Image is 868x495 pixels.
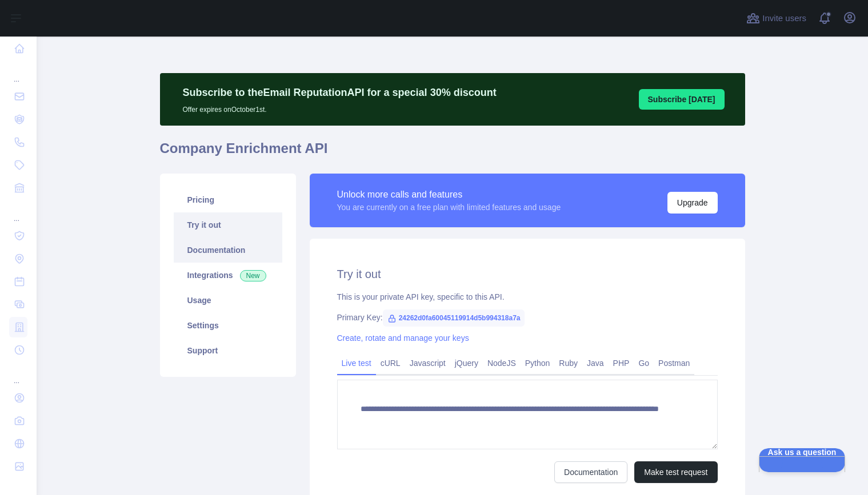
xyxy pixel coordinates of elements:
[174,187,282,212] a: Pricing
[667,192,718,214] button: Upgrade
[337,188,561,202] div: Unlock more calls and features
[9,363,27,385] div: ...
[337,354,376,372] a: Live test
[337,202,561,213] div: You are currently on a free plan with limited features and usage
[759,448,845,472] iframe: Help Scout Beacon - Open
[744,9,809,27] button: Invite users
[554,461,627,483] a: Documentation
[183,100,497,114] p: Offer expires on October 1st.
[174,338,282,363] a: Support
[450,354,483,372] a: jQuery
[634,354,654,372] a: Go
[337,333,469,343] a: Create, rotate and manage your keys
[654,354,694,372] a: Postman
[634,461,717,483] button: Make test request
[240,270,266,281] span: New
[160,139,745,167] h1: Company Enrichment API
[337,291,718,303] div: This is your private API key, specific to this API.
[582,354,609,372] a: Java
[405,354,450,372] a: Javascript
[639,89,725,110] button: Subscribe [DATE]
[174,212,282,238] a: Try it out
[483,354,521,372] a: NodeJS
[609,354,634,372] a: PHP
[9,61,27,84] div: ...
[174,313,282,338] a: Settings
[521,354,555,372] a: Python
[376,354,405,372] a: cURL
[383,309,525,327] span: 24262d0fa60045119914d5b994318a7a
[174,263,282,288] a: Integrations New
[9,200,27,223] div: ...
[174,238,282,263] a: Documentation
[554,354,582,372] a: Ruby
[174,288,282,313] a: Usage
[183,84,497,100] p: Subscribe to the Email Reputation API for a special 30 % discount
[762,12,806,25] span: Invite users
[337,266,718,282] h2: Try it out
[337,312,718,323] div: Primary Key:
